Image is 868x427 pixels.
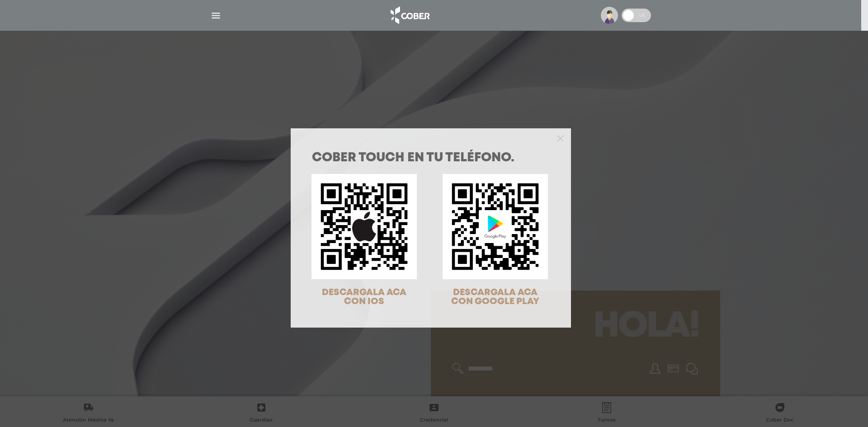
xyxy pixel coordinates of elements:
span: DESCARGALA ACA CON GOOGLE PLAY [451,288,539,306]
h1: COBER TOUCH en tu teléfono. [312,152,550,164]
img: qr-code [443,174,548,279]
img: qr-code [311,174,417,279]
button: Close [557,134,564,142]
span: DESCARGALA ACA CON IOS [322,288,406,306]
